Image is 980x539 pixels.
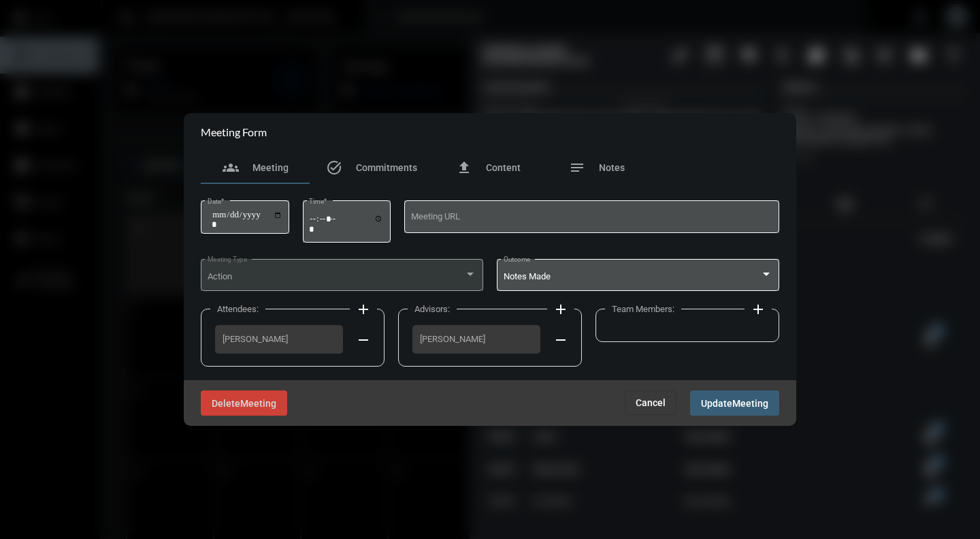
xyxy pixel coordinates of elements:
[355,301,372,318] mat-icon: add
[356,162,417,173] span: Commitments
[690,390,779,416] button: UpdateMeeting
[599,162,625,173] span: Notes
[732,398,768,409] span: Meeting
[201,125,267,138] h2: Meeting Form
[201,390,287,416] button: DeleteMeeting
[750,301,766,318] mat-icon: add
[420,334,533,344] span: [PERSON_NAME]
[553,332,569,348] mat-icon: remove
[223,334,336,344] span: [PERSON_NAME]
[456,159,472,176] mat-icon: file_upload
[553,301,569,318] mat-icon: add
[252,162,289,173] span: Meeting
[212,398,240,409] span: Delete
[355,332,372,348] mat-icon: remove
[504,271,551,281] span: Notes Made
[701,398,732,409] span: Update
[223,159,239,176] mat-icon: groups
[625,390,676,415] button: Cancel
[605,304,681,314] label: Team Members:
[408,304,457,314] label: Advisors:
[210,304,265,314] label: Attendees:
[636,397,666,408] span: Cancel
[326,159,342,176] mat-icon: task_alt
[486,162,521,173] span: Content
[569,159,585,176] mat-icon: notes
[208,271,232,281] span: Action
[240,398,276,409] span: Meeting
